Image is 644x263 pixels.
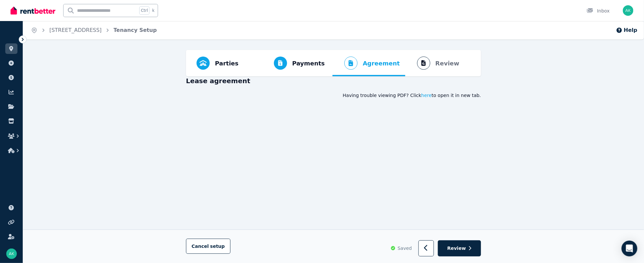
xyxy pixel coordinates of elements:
button: Payments [262,50,330,76]
span: Parties [215,59,238,68]
nav: Breadcrumb [23,21,165,39]
span: Payments [292,59,325,68]
div: Open Intercom Messenger [622,241,637,256]
span: k [152,8,154,13]
span: setup [210,243,225,250]
button: Help [616,26,637,34]
img: RentBetter [11,6,55,15]
span: Tenancy Setup [114,26,157,34]
a: [STREET_ADDRESS] [49,27,102,33]
h3: Lease agreement [186,76,481,85]
span: here [421,92,432,99]
button: Review [438,241,481,257]
span: Agreement [363,59,400,68]
span: Cancel [192,244,225,249]
img: Adie Kriesl [6,249,17,259]
img: Adie Kriesl [623,5,633,16]
button: Agreement [333,50,405,76]
span: Saved [398,245,412,252]
span: Ctrl [139,6,149,15]
span: Review [447,245,466,252]
nav: Progress [186,50,481,76]
div: Having trouble viewing PDF? Click to open it in new tab. [186,92,481,99]
button: Cancelsetup [186,239,230,254]
button: Parties [191,50,244,76]
div: Inbox [587,8,610,14]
